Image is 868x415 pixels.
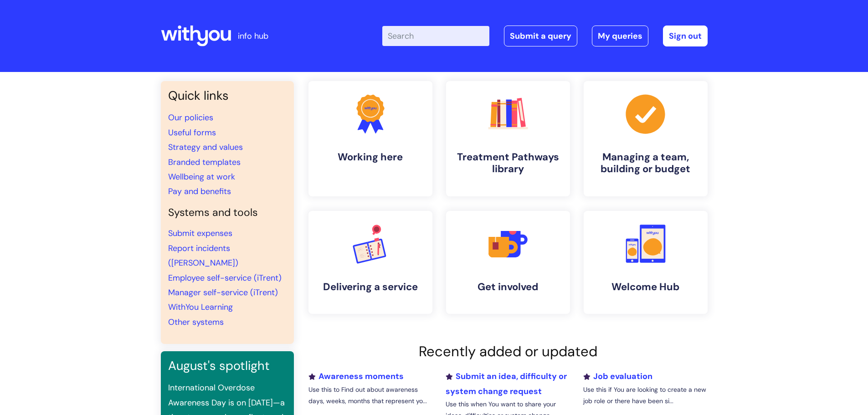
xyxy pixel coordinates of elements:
[308,384,432,407] p: Use this to Find out about awareness days, weeks, months that represent yo...
[308,211,432,314] a: Delivering a service
[168,127,216,138] a: Useful forms
[584,211,708,314] a: Welcome Hub
[308,371,404,382] a: Awareness moments
[316,281,425,293] h4: Delivering a service
[168,272,282,283] a: Employee self-service (iTrent)
[168,157,241,168] a: Branded templates
[308,81,432,196] a: Working here
[446,81,570,196] a: Treatment Pathways library
[663,26,708,46] a: Sign out
[446,371,567,396] a: Submit an idea, difficulty or system change request
[168,287,278,298] a: Manager self-service (iTrent)
[446,211,570,314] a: Get involved
[168,88,287,103] h3: Quick links
[168,171,235,182] a: Wellbeing at work
[238,29,268,43] p: info hub
[504,26,577,46] a: Submit a query
[308,343,708,360] h2: Recently added or updated
[584,81,708,196] a: Managing a team, building or budget
[591,281,700,293] h4: Welcome Hub
[168,243,238,268] a: Report incidents ([PERSON_NAME])
[382,26,708,46] div: | -
[382,26,489,46] input: Search
[168,317,224,328] a: Other systems
[453,281,563,293] h4: Get involved
[583,371,652,382] a: Job evaluation
[168,186,231,197] a: Pay and benefits
[168,228,232,239] a: Submit expenses
[168,142,243,153] a: Strategy and values
[583,384,707,407] p: Use this if You are looking to create a new job role or there have been si...
[168,359,287,373] h3: August's spotlight
[592,26,648,46] a: My queries
[168,112,213,123] a: Our policies
[316,151,425,163] h4: Working here
[591,151,700,175] h4: Managing a team, building or budget
[168,206,287,219] h4: Systems and tools
[168,302,233,313] a: WithYou Learning
[453,151,563,175] h4: Treatment Pathways library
